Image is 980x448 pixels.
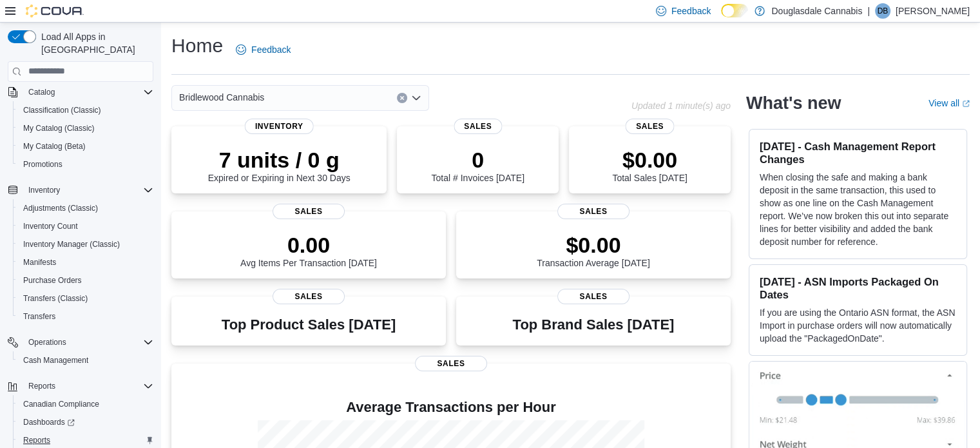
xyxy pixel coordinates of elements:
span: Feedback [251,43,291,56]
span: Inventory Manager (Classic) [23,239,120,249]
span: Reports [18,433,153,448]
span: Sales [273,289,345,304]
span: Operations [23,335,153,350]
h3: Top Product Sales [DATE] [222,317,396,333]
button: Transfers (Classic) [13,289,159,307]
span: Classification (Classic) [23,105,101,115]
span: Cash Management [23,355,88,365]
button: Open list of options [411,93,421,103]
div: Total Sales [DATE] [612,147,687,183]
span: Sales [273,204,345,219]
a: Transfers (Classic) [18,291,93,306]
span: Sales [557,204,629,219]
a: Inventory Count [18,219,83,234]
span: Sales [415,356,487,371]
button: Cash Management [13,351,159,369]
span: Purchase Orders [18,273,153,288]
p: [PERSON_NAME] [896,3,970,19]
span: Dashboards [23,417,75,427]
a: Transfers [18,309,61,324]
button: Manifests [13,253,159,271]
span: Sales [557,289,629,304]
a: My Catalog (Classic) [18,121,100,136]
span: Transfers (Classic) [23,293,88,304]
span: Sales [454,119,502,134]
p: When closing the safe and making a bank deposit in the same transaction, this used to show as one... [760,171,956,248]
h3: [DATE] - Cash Management Report Changes [760,140,956,166]
span: Manifests [18,255,153,270]
p: Douglasdale Cannabis [771,3,862,19]
p: 7 units / 0 g [208,147,351,173]
span: My Catalog (Classic) [23,123,95,133]
a: Dashboards [13,413,159,431]
p: Updated 1 minute(s) ago [631,101,731,111]
div: Transaction Average [DATE] [537,232,650,268]
span: Canadian Compliance [18,396,153,412]
span: Dashboards [18,414,153,430]
span: Catalog [23,84,153,100]
button: Purchase Orders [13,271,159,289]
a: Feedback [231,37,296,63]
button: Transfers [13,307,159,326]
div: Total # Invoices [DATE] [431,147,524,183]
span: Operations [28,337,66,347]
span: Bridlewood Cannabis [179,90,264,105]
a: Classification (Classic) [18,102,106,118]
span: My Catalog (Beta) [18,139,153,154]
a: Promotions [18,157,68,172]
span: Adjustments (Classic) [23,203,98,213]
button: Inventory [3,181,159,199]
button: Inventory Manager (Classic) [13,235,159,253]
button: Classification (Classic) [13,101,159,119]
h3: [DATE] - ASN Imports Packaged On Dates [760,275,956,301]
button: Inventory Count [13,217,159,235]
img: Cova [26,5,84,17]
p: 0.00 [240,232,377,258]
span: Reports [28,381,55,391]
span: Load All Apps in [GEOGRAPHIC_DATA] [36,30,153,56]
span: Canadian Compliance [23,399,99,409]
span: Promotions [18,157,153,172]
button: Operations [3,333,159,351]
h3: Top Brand Sales [DATE] [513,317,675,333]
span: Transfers (Classic) [18,291,153,306]
div: Expired or Expiring in Next 30 Days [208,147,351,183]
span: Transfers [18,309,153,324]
span: Inventory [245,119,314,134]
p: $0.00 [612,147,687,173]
h2: What's new [746,93,841,113]
span: Sales [626,119,674,134]
button: Promotions [13,155,159,173]
span: Classification (Classic) [18,102,153,118]
span: My Catalog (Classic) [18,121,153,136]
span: Reports [23,378,153,394]
span: Inventory [23,182,153,198]
a: Canadian Compliance [18,396,104,412]
button: Clear input [397,93,407,103]
span: Catalog [28,87,55,97]
h1: Home [171,33,223,59]
button: Inventory [23,182,65,198]
button: Catalog [23,84,60,100]
span: Purchase Orders [23,275,82,286]
p: If you are using the Ontario ASN format, the ASN Import in purchase orders will now automatically... [760,306,956,345]
button: Operations [23,335,72,350]
a: Cash Management [18,353,93,368]
button: Catalog [3,83,159,101]
span: My Catalog (Beta) [23,141,86,151]
h4: Average Transactions per Hour [182,400,720,415]
a: Purchase Orders [18,273,87,288]
button: My Catalog (Beta) [13,137,159,155]
p: 0 [431,147,524,173]
a: My Catalog (Beta) [18,139,91,154]
a: Manifests [18,255,61,270]
span: Manifests [23,257,56,268]
button: Adjustments (Classic) [13,199,159,217]
span: Inventory Manager (Classic) [18,237,153,252]
button: Reports [3,377,159,395]
p: | [867,3,870,19]
div: Avg Items Per Transaction [DATE] [240,232,377,268]
svg: External link [962,100,970,108]
a: Reports [18,433,55,448]
span: DB [878,3,889,19]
